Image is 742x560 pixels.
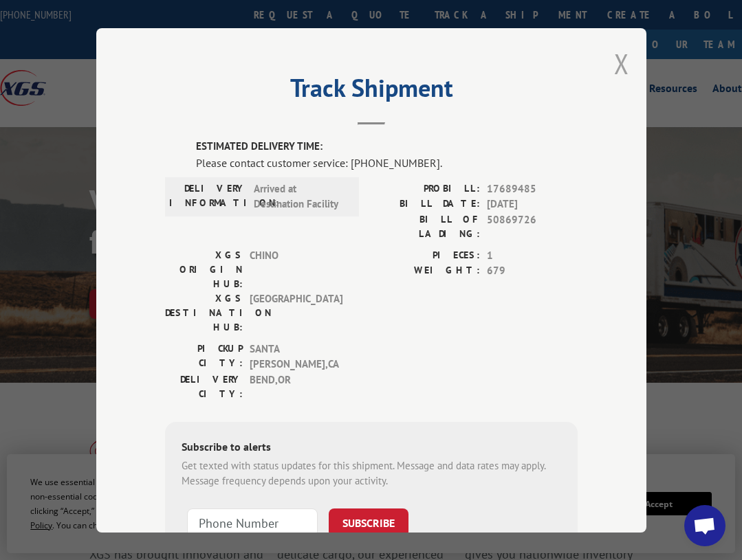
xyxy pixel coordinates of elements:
[250,341,342,372] span: SANTA [PERSON_NAME] , CA
[371,247,480,263] label: PIECES:
[371,197,480,212] label: BILL DATE:
[165,372,243,401] label: DELIVERY CITY:
[371,263,480,279] label: WEIGHT:
[371,181,480,197] label: PROBILL:
[487,181,578,197] span: 17689485
[250,372,342,401] span: BEND , OR
[371,212,480,240] label: BILL OF LADING:
[250,291,342,334] span: [GEOGRAPHIC_DATA]
[165,341,243,372] label: PICKUP CITY:
[182,438,561,458] div: Subscribe to alerts
[487,197,578,212] span: [DATE]
[684,505,725,546] div: Open chat
[165,247,243,291] label: XGS ORIGIN HUB:
[196,139,578,155] label: ESTIMATED DELIVERY TIME:
[614,45,629,82] button: Close modal
[182,458,561,489] div: Get texted with status updates for this shipment. Message and data rates may apply. Message frequ...
[165,291,243,334] label: XGS DESTINATION HUB:
[196,154,578,170] div: Please contact customer service: [PHONE_NUMBER].
[487,247,578,263] span: 1
[169,181,247,212] label: DELIVERY INFORMATION:
[254,181,347,212] span: Arrived at Destination Facility
[329,508,408,537] button: SUBSCRIBE
[165,78,578,104] h2: Track Shipment
[187,508,318,537] input: Phone Number
[250,247,342,291] span: CHINO
[487,263,578,279] span: 679
[487,212,578,240] span: 50869726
